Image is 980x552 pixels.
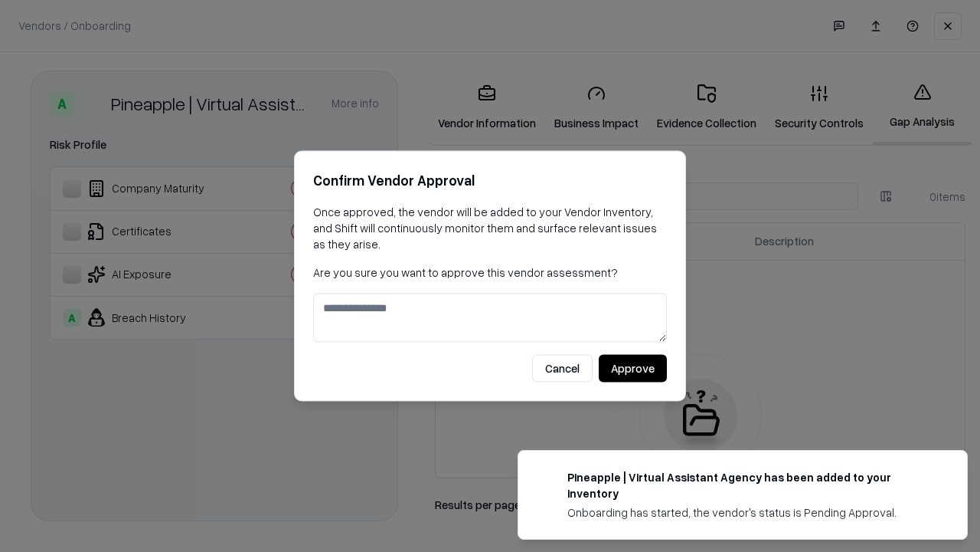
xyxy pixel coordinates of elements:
div: Pineapple | Virtual Assistant Agency has been added to your inventory [567,469,930,501]
button: Cancel [532,355,593,383]
p: Once approved, the vendor will be added to your Vendor Inventory, and Shift will continuously mon... [313,204,667,252]
div: Onboarding has started, the vendor's status is Pending Approval. [567,504,930,521]
button: Approve [599,355,667,383]
h2: Confirm Vendor Approval [313,169,667,192]
p: Are you sure you want to approve this vendor assessment? [313,264,667,281]
img: trypineapple.com [537,469,555,488]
